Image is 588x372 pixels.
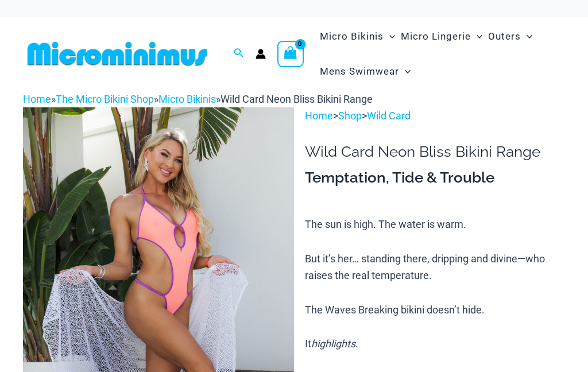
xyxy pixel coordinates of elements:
[399,57,411,86] span: Menu Toggle
[158,93,216,105] a: Micro Bikinis
[471,22,482,51] span: Menu Toggle
[485,19,535,54] a: OutersMenu ToggleMenu Toggle
[320,57,399,86] span: Mens Swimwear
[23,93,373,105] span: » » »
[401,22,471,51] span: Micro Lingerie
[384,22,395,51] span: Menu Toggle
[305,168,565,188] h3: Temptation, Tide & Trouble
[488,22,521,51] span: Outers
[23,41,212,67] img: MM SHOP LOGO FLAT
[220,93,373,105] span: Wild Card Neon Bliss Bikini Range
[256,49,266,59] a: Account icon link
[315,17,565,91] nav: Site Navigation
[23,93,51,105] a: Home
[338,110,362,122] a: Shop
[277,41,304,67] a: View Shopping Cart, empty
[317,54,413,89] a: Mens SwimwearMenu ToggleMenu Toggle
[317,19,398,54] a: Micro BikinisMenu ToggleMenu Toggle
[311,338,355,350] i: highlights
[521,22,532,51] span: Menu Toggle
[320,22,384,51] span: Micro Bikinis
[398,19,485,54] a: Micro LingerieMenu ToggleMenu Toggle
[56,93,154,105] a: The Micro Bikini Shop
[305,110,333,122] a: Home
[305,107,565,125] p: > >
[234,46,244,61] a: Search icon link
[305,143,565,161] h1: Wild Card Neon Bliss Bikini Range
[367,110,411,122] a: Wild Card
